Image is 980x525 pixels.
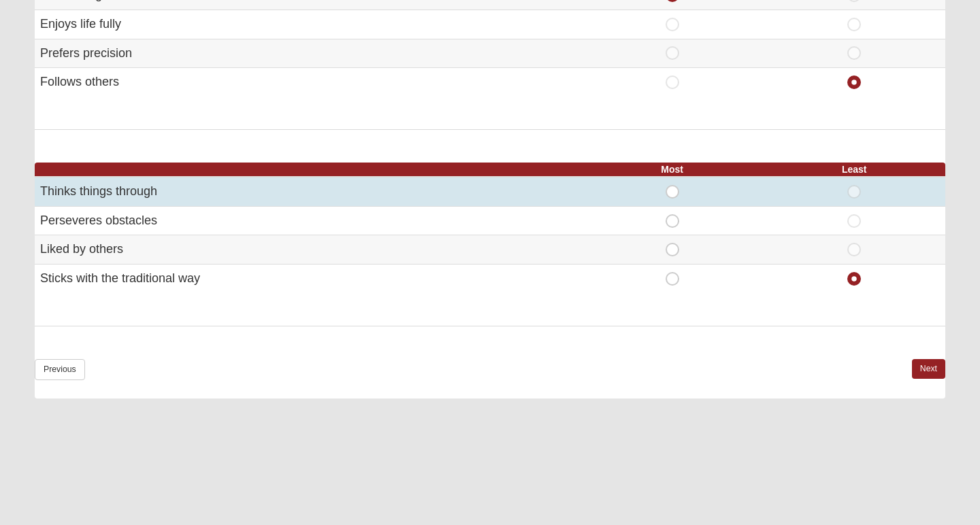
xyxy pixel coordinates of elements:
[35,68,581,97] td: Follows others
[35,235,581,265] td: Liked by others
[763,163,945,177] th: Least
[35,206,581,235] td: Perseveres obstacles
[581,163,764,177] th: Most
[35,265,581,293] td: Sticks with the traditional way
[35,10,581,39] td: Enjoys life fully
[912,359,945,379] a: Next
[35,39,581,68] td: Prefers precision
[35,177,581,206] td: Thinks things through
[35,359,85,380] a: Previous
